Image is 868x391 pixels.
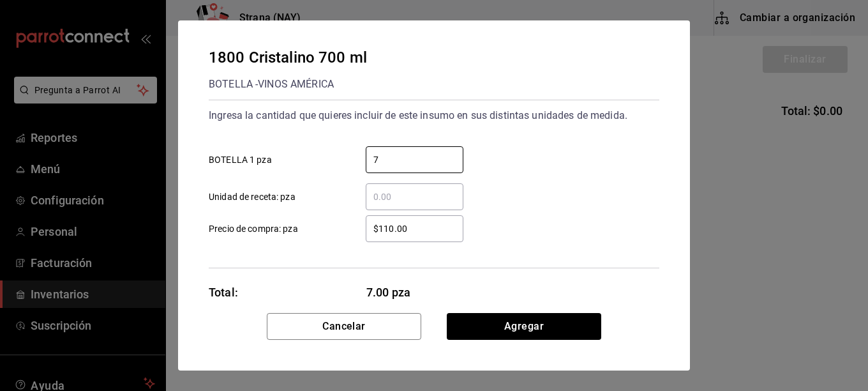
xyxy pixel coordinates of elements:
[209,222,298,236] span: Precio de compra: pza
[447,313,601,340] button: Agregar
[366,189,463,204] input: Unidad de receta: pza
[209,105,659,126] div: Ingresa la cantidad que quieres incluir de este insumo en sus distintas unidades de medida.
[209,190,296,204] span: Unidad de receta: pza
[366,152,463,167] input: BOTELLA 1 pza
[366,221,463,236] input: Precio de compra: pza
[267,313,421,340] button: Cancelar
[366,284,464,301] span: 7.00 pza
[209,74,367,95] div: BOTELLA - VINOS AMÉRICA
[209,153,272,167] span: BOTELLA 1 pza
[209,46,367,69] div: 1800 Cristalino 700 ml
[209,284,238,301] div: Total:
